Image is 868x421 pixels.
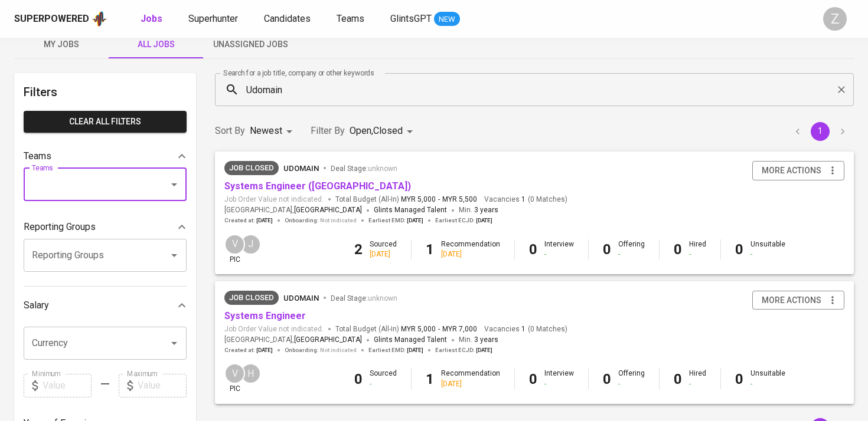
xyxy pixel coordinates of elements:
span: Job Order Value not indicated. [224,195,324,205]
div: pic [224,363,245,394]
button: page 1 [811,122,830,141]
span: Teams [337,13,364,24]
b: 2 [354,241,363,258]
input: Value [138,374,187,397]
a: Candidates [264,12,313,27]
span: Not indicated [320,216,357,225]
span: MYR 5,000 [401,195,436,205]
span: MYR 5,500 [442,195,477,205]
div: Recommendation [441,239,500,259]
span: [DATE] [476,346,492,354]
div: Interview [544,239,574,259]
span: Created at : [224,346,273,354]
input: Value [43,374,92,397]
div: - [618,379,645,389]
div: Sourced [370,239,397,259]
div: Job closure caused by changes in client hiring plans [224,291,279,305]
div: Interview [544,369,574,389]
span: - [438,324,440,334]
div: Unsuitable [750,369,785,389]
span: Not indicated [320,346,357,354]
span: [GEOGRAPHIC_DATA] [294,205,362,216]
b: Jobs [141,13,162,24]
span: [GEOGRAPHIC_DATA] , [224,334,362,346]
button: more actions [752,291,844,310]
div: Recommendation [441,369,500,389]
button: Clear All filters [24,111,187,133]
span: [GEOGRAPHIC_DATA] [294,334,362,346]
span: Glints Managed Talent [374,336,447,344]
button: Open [166,335,182,351]
b: 0 [529,371,537,387]
b: 1 [426,241,434,258]
span: [DATE] [256,216,273,225]
span: GlintsGPT [390,13,432,24]
div: - [370,379,397,389]
b: 0 [603,241,611,258]
p: Teams [24,149,51,163]
span: Open , [350,125,373,136]
span: [DATE] [407,216,423,225]
div: Unsuitable [750,239,785,259]
img: app logo [92,10,107,28]
div: Z [823,7,847,31]
button: Open [166,247,182,264]
div: - [618,249,645,259]
p: Newest [250,124,282,138]
nav: pagination navigation [787,122,854,141]
span: [DATE] [407,346,423,354]
div: H [240,363,261,384]
div: Open,Closed [350,120,417,142]
div: Hired [689,369,706,389]
div: Teams [24,144,187,168]
p: Sort By [215,124,245,138]
button: Open [166,176,182,193]
span: Closed [373,125,403,136]
b: 0 [735,371,743,387]
span: Total Budget (All-In) [335,195,477,205]
span: Glints Managed Talent [374,206,447,214]
span: Job Closed [224,162,279,174]
span: Deal Stage : [331,294,397,302]
div: Offering [618,369,645,389]
b: 0 [674,371,682,387]
div: J [240,234,261,255]
b: 1 [426,371,434,387]
div: Salary [24,294,187,317]
span: UDomain [283,164,319,173]
span: Earliest ECJD : [435,216,492,225]
a: Systems Engineer [224,310,306,321]
span: Deal Stage : [331,165,397,173]
span: Superhunter [188,13,238,24]
div: - [544,249,574,259]
span: Candidates [264,13,311,24]
span: NEW [434,14,460,25]
div: [DATE] [441,379,500,389]
b: 0 [674,241,682,258]
a: Teams [337,12,367,27]
b: 0 [603,371,611,387]
span: [DATE] [476,216,492,225]
span: 3 years [474,336,498,344]
span: My Jobs [21,37,102,52]
span: Min. [459,206,498,214]
span: Job Closed [224,292,279,304]
span: Total Budget (All-In) [335,324,477,334]
span: 1 [520,195,526,205]
span: MYR 7,000 [442,324,477,334]
a: Systems Engineer ([GEOGRAPHIC_DATA]) [224,180,411,192]
div: - [689,379,706,389]
span: Onboarding : [285,216,357,225]
div: Hired [689,239,706,259]
span: Earliest EMD : [368,346,423,354]
div: [DATE] [441,249,500,259]
div: Newest [250,120,296,142]
span: unknown [368,165,397,173]
div: [DATE] [370,249,397,259]
span: Unassigned Jobs [210,37,291,52]
p: Salary [24,298,49,313]
span: Created at : [224,216,273,225]
a: Superpoweredapp logo [14,10,107,28]
p: Filter By [311,124,345,138]
h6: Filters [24,83,187,101]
